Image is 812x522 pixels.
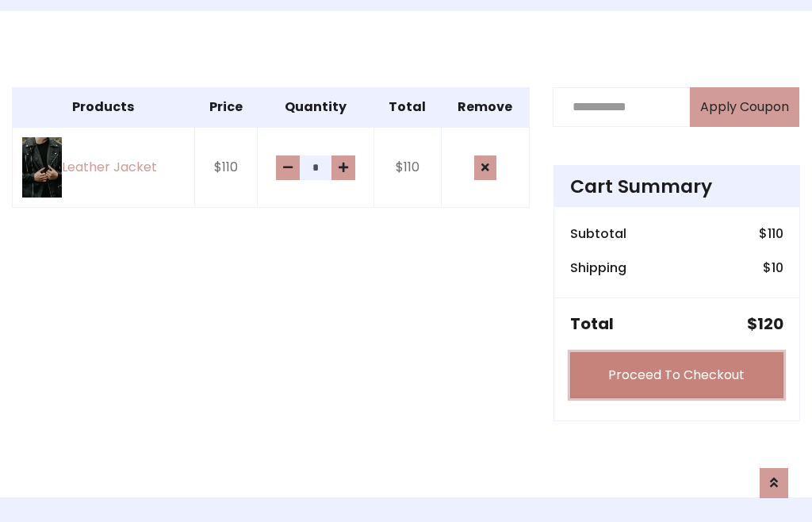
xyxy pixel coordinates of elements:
[759,226,783,241] h6: $
[772,259,783,277] span: 10
[570,314,614,333] h5: Total
[747,314,783,333] h5: $
[768,225,783,243] span: 110
[570,352,783,398] a: Proceed To Checkout
[441,87,529,127] th: Remove
[690,87,799,127] button: Apply Coupon
[22,137,185,198] a: Leather Jacket
[374,127,442,208] td: $110
[570,175,783,198] h4: Cart Summary
[570,226,626,241] h6: Subtotal
[194,127,257,208] td: $110
[194,87,257,127] th: Price
[257,87,373,127] th: Quantity
[570,260,626,275] h6: Shipping
[13,87,195,127] th: Products
[763,260,783,275] h6: $
[757,313,783,335] span: 120
[374,87,442,127] th: Total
